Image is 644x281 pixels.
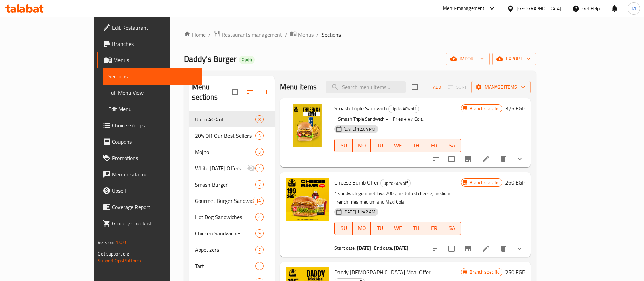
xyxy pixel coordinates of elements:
[495,151,512,167] button: delete
[334,139,353,152] button: SU
[482,245,490,253] a: Edit menu item
[195,180,255,189] div: Smash Burger
[334,115,461,123] p: 1 Smash Triple Sandwich + 1 Fries + V7 Cola.
[255,164,264,172] div: items
[103,101,202,117] a: Edit Menu
[195,197,253,205] span: Gourmet Burger Sandwiches
[255,229,264,238] div: items
[505,104,525,113] h6: 375 EGP
[334,103,387,113] span: Smash Triple Sandwich
[112,121,197,129] span: Choice Groups
[467,105,502,112] span: Branch specific
[256,165,263,172] span: 1
[97,166,202,182] a: Menu disclaimer
[424,83,442,91] span: Add
[410,223,422,233] span: TH
[195,262,255,270] span: Tart
[112,23,197,32] span: Edit Restaurant
[286,104,329,147] img: Smash Triple Sandwich
[422,82,444,92] button: Add
[371,139,389,152] button: TU
[446,141,458,151] span: SA
[108,72,197,81] span: Sections
[256,149,263,155] span: 3
[255,115,264,123] div: items
[189,160,275,176] div: White [DATE] Offers1
[256,263,263,269] span: 1
[108,105,197,113] span: Edit Menu
[98,256,141,265] a: Support.OpsPlatform
[189,127,275,144] div: 20% Off Our Best Sellers3
[280,82,317,92] h2: Menu items
[477,83,525,91] span: Manage items
[184,30,536,39] nav: breadcrumb
[189,225,275,242] div: Chicken Sandwiches9
[189,258,275,274] div: Tart1
[460,241,476,257] button: Branch-specific-item
[247,164,255,172] svg: Inactive section
[112,187,197,195] span: Upsell
[103,68,202,85] a: Sections
[253,198,263,204] span: 14
[422,82,444,92] span: Add item
[407,222,425,235] button: TH
[97,19,202,36] a: Edit Restaurant
[112,138,197,146] span: Coupons
[97,215,202,231] a: Grocery Checklist
[112,170,197,178] span: Menu disclaimer
[388,105,419,113] div: Up to 40% off
[389,222,407,235] button: WE
[189,193,275,209] div: Gourmet Burger Sandwiches14
[298,31,314,39] span: Menus
[428,141,440,151] span: FR
[389,105,419,113] span: Up to 40% off
[512,151,528,167] button: show more
[482,155,490,163] a: Edit menu item
[255,262,264,270] div: items
[112,40,197,48] span: Branches
[195,246,255,254] span: Appetizers
[425,139,443,152] button: FR
[189,144,275,160] div: Mojito3
[192,82,232,102] h2: Menu sections
[353,222,371,235] button: MO
[512,241,528,257] button: show more
[286,178,329,221] img: Cheese Bomb Offer
[255,148,264,156] div: items
[116,238,126,247] span: 1.0.0
[195,115,255,123] span: Up to 40% off
[516,155,524,163] svg: Show Choices
[355,223,368,233] span: MO
[492,53,536,65] button: export
[326,81,406,93] input: search
[505,178,525,187] h6: 260 EGP
[381,179,410,187] span: Up to 40% off
[337,141,350,151] span: SU
[374,244,393,252] span: End date:
[460,151,476,167] button: Branch-specific-item
[341,209,378,215] span: [DATE] 11:42 AM
[446,223,458,233] span: SA
[443,4,485,13] div: Menu-management
[256,181,263,188] span: 7
[467,269,502,275] span: Branch specific
[516,245,524,253] svg: Show Choices
[189,242,275,258] div: Appetizers7
[334,177,379,188] span: Cheese Bomb Offer
[97,117,202,134] a: Choice Groups
[341,126,378,133] span: [DATE] 12:04 PM
[195,148,255,156] span: Mojito
[195,164,247,172] div: White Friday Offers
[97,134,202,150] a: Coupons
[255,246,264,254] div: items
[443,139,461,152] button: SA
[255,180,264,189] div: items
[517,5,562,12] div: [GEOGRAPHIC_DATA]
[97,150,202,166] a: Promotions
[239,56,255,64] div: Open
[195,131,255,140] div: 20% Off Our Best Sellers
[353,139,371,152] button: MO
